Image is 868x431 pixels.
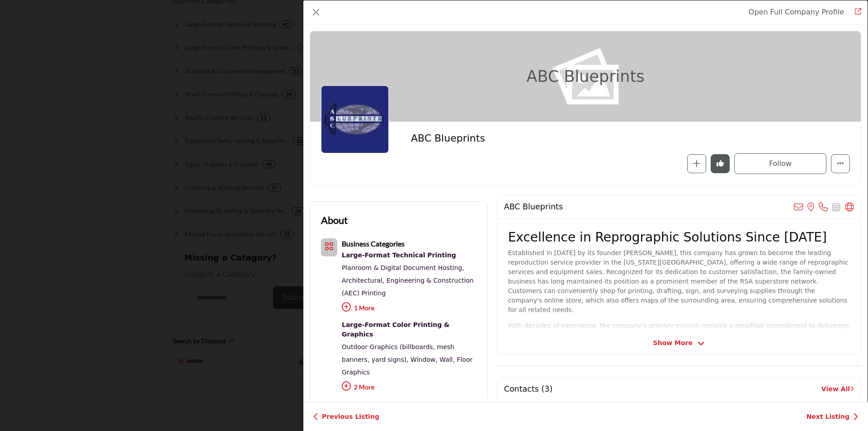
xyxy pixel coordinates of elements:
[342,398,476,410] div: Digital conversion, archiving, indexing, secure storage, and streamlined document retrieval solut...
[310,6,322,19] button: Close
[749,8,844,16] a: Redirect to abc-blueprints
[849,7,861,18] a: Redirect to abc-blueprints
[321,213,348,227] h2: About
[653,338,693,348] span: Show More
[504,384,553,394] h2: Contacts (3)
[508,321,850,378] p: With decades of experience, the company's primary mission remains a steadfast commitment to deliv...
[321,85,389,153] img: abc-blueprints logo
[807,412,859,422] a: Next Listing
[342,356,472,376] a: Window, Wall, Floor Graphics
[342,264,464,271] a: Planroom & Digital Document Hosting,
[527,31,645,122] h1: ABC Blueprints
[342,241,405,248] a: Business Categories
[342,319,476,341] div: Banners, posters, vehicle wraps, and presentation graphics.
[711,154,730,173] button: Redirect to login page
[342,319,476,341] a: Large-Format Color Printing & Graphics
[342,249,476,261] div: High-quality printing for blueprints, construction and architectural drawings.
[321,238,337,256] button: Category Icon
[687,154,706,173] button: Redirect to login page
[821,384,854,394] a: View All
[342,398,476,410] a: Scanning & Document Management
[508,248,850,315] p: Established in [DATE] by its founder [PERSON_NAME], this company has grown to become the leading ...
[342,299,476,319] p: 1 More
[342,249,476,261] a: Large-Format Technical Printing
[411,133,660,144] h2: ABC Blueprints
[734,153,826,174] button: Redirect to login
[313,412,379,422] a: Previous Listing
[342,379,476,398] p: 2 More
[504,202,563,212] h2: ABC Blueprints
[342,277,474,297] a: Architectural, Engineering & Construction (AEC) Printing
[508,230,850,245] h2: Excellence in Reprographic Solutions Since [DATE]
[342,239,405,248] b: Business Categories
[342,343,454,363] a: Outdoor Graphics (billboards, mesh banners, yard signs),
[831,154,850,173] button: More Options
